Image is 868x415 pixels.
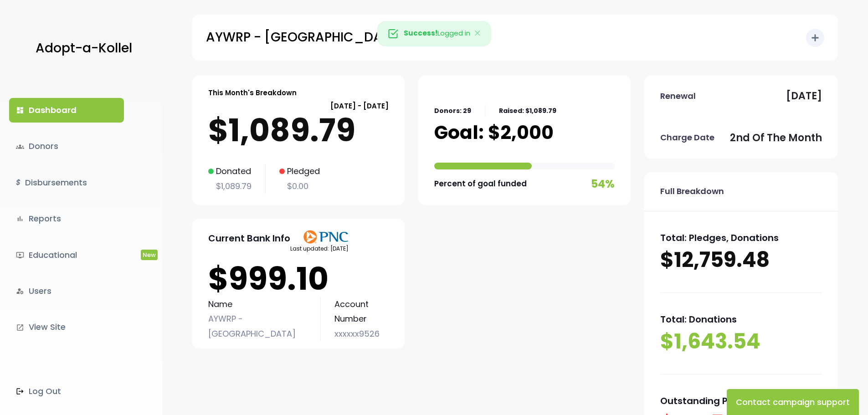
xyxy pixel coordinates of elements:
p: $0.00 [279,179,320,194]
p: xxxxxx9526 [334,327,389,341]
p: 54% [591,174,615,194]
p: AYWRP - [GEOGRAPHIC_DATA] [206,26,405,49]
a: launchView Site [9,315,124,339]
i: ondemand_video [16,251,24,259]
p: Charge Date [660,130,714,145]
p: Donated [208,164,252,179]
a: $Disbursements [9,170,124,195]
button: Close [465,21,491,46]
div: Logged in [377,21,491,46]
i: dashboard [16,106,24,114]
p: This Month's Breakdown [208,87,297,99]
p: Renewal [660,89,696,103]
p: Last updated: [DATE] [290,244,349,254]
a: groupsDonors [9,134,124,159]
img: PNClogo.svg [303,230,349,244]
span: groups [16,143,24,151]
i: launch [16,323,24,332]
p: [DATE] [786,87,822,105]
p: $1,643.54 [660,328,822,356]
p: Goal: $2,000 [434,121,554,144]
p: Total: Donations [660,311,822,328]
p: $12,759.48 [660,246,822,274]
a: ondemand_videoEducationalNew [9,243,124,267]
i: $ [16,176,21,190]
a: dashboardDashboard [9,98,124,123]
p: Raised: $1,089.79 [499,105,556,117]
p: Pledged [279,164,320,179]
span: New [141,250,158,260]
p: Percent of goal funded [434,177,527,191]
a: Adopt-a-Kollel [31,26,132,71]
p: Adopt-a-Kollel [36,37,132,60]
p: Account Number [334,297,389,327]
p: [DATE] - [DATE] [208,100,389,112]
i: manage_accounts [16,287,24,295]
a: bar_chartReports [9,206,124,231]
a: Log Out [9,379,124,404]
i: add [810,32,821,43]
p: Donors: 29 [434,105,471,117]
p: Current Bank Info [208,230,290,246]
i: bar_chart [16,215,24,223]
strong: Success! [404,28,437,38]
p: Outstanding Pledges [660,393,822,409]
p: $1,089.79 [208,112,389,149]
p: $999.10 [208,261,389,297]
a: manage_accountsUsers [9,279,124,303]
p: 2nd of the month [730,129,822,147]
p: $1,089.79 [208,179,252,194]
button: Contact campaign support [727,389,859,415]
button: add [806,29,824,47]
p: Name [208,297,307,312]
p: Full Breakdown [660,184,724,199]
p: Total: Pledges, Donations [660,230,822,246]
p: AYWRP - [GEOGRAPHIC_DATA] [208,312,307,341]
